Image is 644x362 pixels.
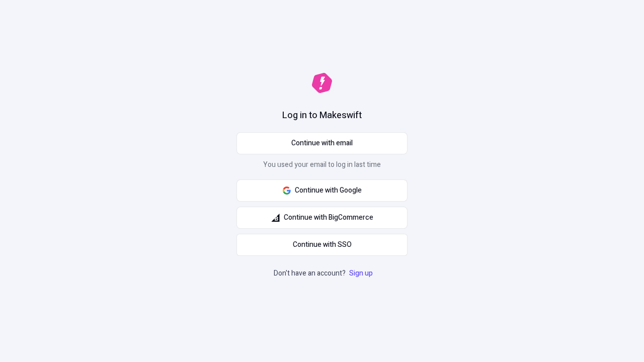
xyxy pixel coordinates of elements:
a: Sign up [347,268,375,279]
p: Don't have an account? [274,268,375,279]
a: Continue with SSO [236,234,408,256]
button: Continue with BigCommerce [236,207,408,229]
button: Continue with Google [236,179,408,202]
p: You used your email to log in last time [236,159,408,174]
span: Continue with BigCommerce [284,212,373,223]
span: Continue with email [291,138,353,149]
button: Continue with email [236,132,408,154]
span: Continue with Google [295,185,362,196]
h1: Log in to Makeswift [282,109,362,122]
